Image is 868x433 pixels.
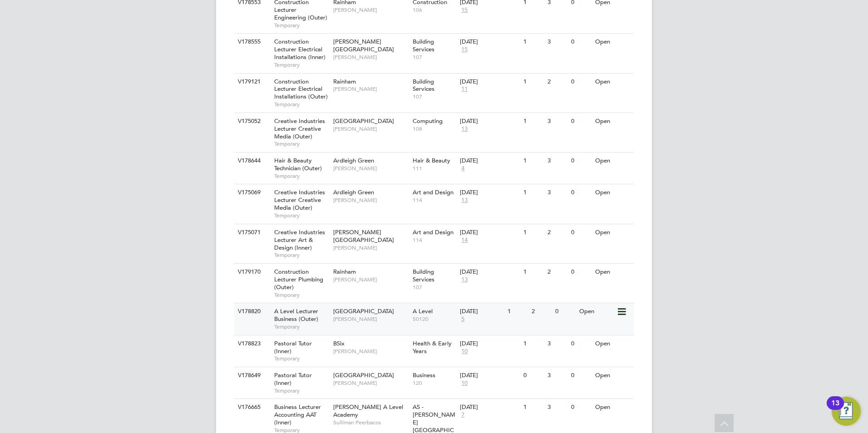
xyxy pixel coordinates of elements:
[333,403,403,418] span: [PERSON_NAME] A Level Academy
[333,54,408,61] span: [PERSON_NAME]
[236,113,267,130] div: V175052
[413,54,456,61] span: 107
[413,379,456,387] span: 120
[333,157,374,164] span: Ardleigh Green
[274,268,323,291] span: Construction Lecturer Plumbing (Outer)
[545,224,569,241] div: 2
[460,189,519,197] div: [DATE]
[593,224,632,241] div: Open
[460,125,469,133] span: 13
[569,399,592,416] div: 0
[333,244,408,251] span: [PERSON_NAME]
[333,188,374,196] span: Ardleigh Green
[831,403,839,415] div: 13
[274,172,329,180] span: Temporary
[569,34,592,50] div: 0
[333,165,408,172] span: [PERSON_NAME]
[274,78,328,101] span: Construction Lecturer Electrical Installations (Outer)
[333,340,345,347] span: BSix
[545,184,569,201] div: 3
[333,276,408,283] span: [PERSON_NAME]
[333,348,408,355] span: [PERSON_NAME]
[460,46,469,54] span: 15
[521,113,545,130] div: 1
[593,335,632,352] div: Open
[521,264,545,280] div: 1
[521,34,545,50] div: 1
[333,307,394,315] span: [GEOGRAPHIC_DATA]
[413,165,456,172] span: 111
[274,340,312,355] span: Pastoral Tutor (Inner)
[460,6,469,14] span: 15
[553,303,577,320] div: 0
[333,78,356,85] span: Rainham
[460,379,469,387] span: 10
[236,153,267,169] div: V178644
[521,184,545,201] div: 1
[521,74,545,90] div: 1
[274,188,325,212] span: Creative Industries Lecturer Creative Media (Outer)
[521,224,545,241] div: 1
[274,38,325,61] span: Construction Lecturer Electrical Installations (Inner)
[236,399,267,416] div: V176665
[236,224,267,241] div: V175071
[274,117,325,140] span: Creative Industries Lecturer Creative Media (Outer)
[274,228,325,251] span: Creative Industries Lecturer Art & Design (Inner)
[413,125,456,133] span: 108
[460,276,469,284] span: 13
[274,22,329,29] span: Temporary
[460,157,519,165] div: [DATE]
[545,113,569,130] div: 3
[460,165,466,172] span: 4
[505,303,529,320] div: 1
[413,228,454,236] span: Art and Design
[545,153,569,169] div: 3
[545,34,569,50] div: 3
[274,387,329,394] span: Temporary
[569,335,592,352] div: 0
[413,6,456,14] span: 106
[460,411,466,419] span: 7
[593,113,632,130] div: Open
[333,117,394,125] span: [GEOGRAPHIC_DATA]
[413,268,434,283] span: Building Services
[569,74,592,90] div: 0
[333,228,394,244] span: [PERSON_NAME][GEOGRAPHIC_DATA]
[413,38,434,53] span: Building Services
[274,212,329,219] span: Temporary
[569,224,592,241] div: 0
[413,307,433,315] span: A Level
[413,371,435,379] span: Business
[460,85,469,93] span: 11
[460,236,469,244] span: 14
[236,184,267,201] div: V175069
[569,264,592,280] div: 0
[333,197,408,204] span: [PERSON_NAME]
[413,157,450,164] span: Hair & Beauty
[274,307,318,323] span: A Level Lecturer Business (Outer)
[569,367,592,384] div: 0
[236,367,267,384] div: V178649
[460,308,503,315] div: [DATE]
[545,74,569,90] div: 2
[236,34,267,50] div: V178555
[236,74,267,90] div: V179121
[460,38,519,46] div: [DATE]
[460,340,519,348] div: [DATE]
[593,367,632,384] div: Open
[333,371,394,379] span: [GEOGRAPHIC_DATA]
[521,335,545,352] div: 1
[460,78,519,86] div: [DATE]
[413,315,456,323] span: 50120
[333,85,408,93] span: [PERSON_NAME]
[460,118,519,125] div: [DATE]
[333,268,356,276] span: Rainham
[413,284,456,291] span: 107
[274,140,329,148] span: Temporary
[545,264,569,280] div: 2
[593,399,632,416] div: Open
[274,323,329,330] span: Temporary
[333,6,408,14] span: [PERSON_NAME]
[274,371,312,387] span: Pastoral Tutor (Inner)
[545,335,569,352] div: 3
